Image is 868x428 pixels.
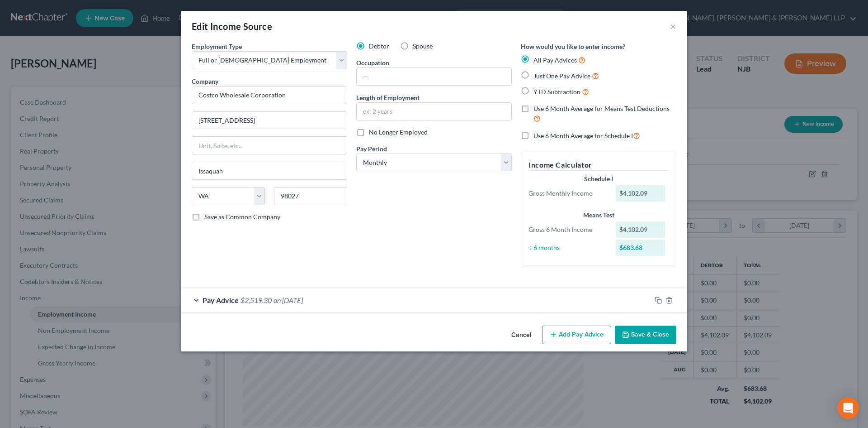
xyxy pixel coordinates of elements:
div: $4,102.09 [616,221,665,238]
input: Unit, Suite, etc... [192,137,347,154]
input: ex: 2 years [357,103,511,120]
span: Pay Period [356,145,387,153]
div: $683.68 [616,240,665,256]
div: Edit Income Source [192,20,272,33]
button: Cancel [504,327,538,345]
input: Search company by name... [192,86,347,104]
span: Employment Type [192,43,242,50]
button: Save & Close [615,326,676,345]
span: Save as Common Company [204,213,280,221]
div: Gross 6 Month Income [524,225,611,234]
h5: Income Calculator [528,159,669,171]
span: Use 6 Month Average for Means Test Deductions [533,105,670,112]
div: ÷ 6 months [524,243,611,252]
span: YTD Subtraction [533,88,580,96]
span: Pay Advice [203,296,239,304]
div: $4,102.09 [616,185,665,202]
span: $2,519.30 [241,296,272,304]
span: Debtor [369,42,389,50]
span: No Longer Employed [369,128,428,136]
label: How would you like to enter income? [521,42,625,51]
span: on [DATE] [274,296,303,304]
div: Schedule I [528,174,669,183]
div: Means Test [528,211,669,220]
div: Open Intercom Messenger [837,397,859,419]
input: Enter city... [192,162,347,179]
span: All Pay Advices [533,56,577,64]
span: Spouse [413,42,433,50]
button: Add Pay Advice [542,326,611,345]
input: Enter address... [192,112,347,129]
button: × [670,21,676,32]
div: Gross Monthly Income [524,189,611,198]
label: Occupation [356,58,389,67]
span: Company [192,77,218,85]
span: Just One Pay Advice [533,72,590,80]
input: Enter zip... [274,187,347,205]
input: -- [357,68,511,85]
span: Use 6 Month Average for Schedule I [533,132,633,139]
label: Length of Employment [356,93,420,102]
